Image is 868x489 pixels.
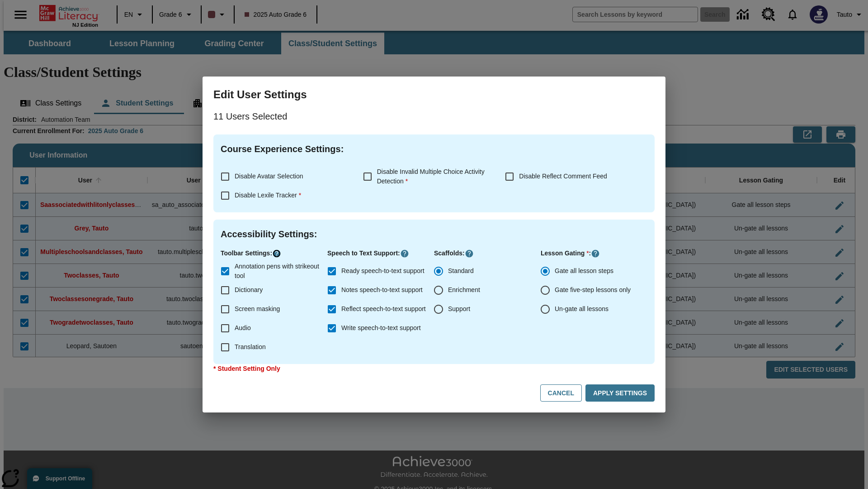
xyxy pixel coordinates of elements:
[327,249,434,258] p: Speech to Text Support :
[541,249,647,258] p: Lesson Gating :
[235,342,266,352] span: Translation
[555,285,631,295] span: Gate five-step lessons only
[448,304,470,314] span: Support
[448,266,474,276] span: Standard
[213,364,655,374] p: * Student Setting Only
[235,173,303,180] span: Disable Avatar Selection
[377,168,485,185] span: Disable Invalid Multiple Choice Activity Detection
[235,323,251,333] span: Audio
[235,192,301,199] span: Disable Lexile Tracker
[221,227,647,241] h4: Accessibility Settings :
[341,266,425,276] span: Ready speech-to-text support
[213,109,655,124] p: 11 Users Selected
[555,304,609,314] span: Un-gate all lessons
[585,384,655,402] button: Apply Settings
[519,173,607,180] span: Disable Reflect Comment Feed
[235,304,280,314] span: Screen masking
[400,249,409,258] button: Click here to know more about
[341,323,421,333] span: Write speech-to-text support
[221,249,327,258] p: Toolbar Settings :
[540,384,582,402] button: Cancel
[341,304,426,314] span: Reflect speech-to-text support
[448,285,480,295] span: Enrichment
[434,249,541,258] p: Scaffolds :
[272,249,281,258] button: Click here to know more about
[591,249,600,258] button: Click here to know more about
[465,249,474,258] button: Click here to know more about
[235,262,320,281] span: Annotation pens with strikeout tool
[555,266,613,276] span: Gate all lesson steps
[341,285,423,295] span: Notes speech-to-text support
[221,142,647,156] h4: Course Experience Settings :
[235,285,263,295] span: Dictionary
[213,87,655,102] h3: Edit User Settings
